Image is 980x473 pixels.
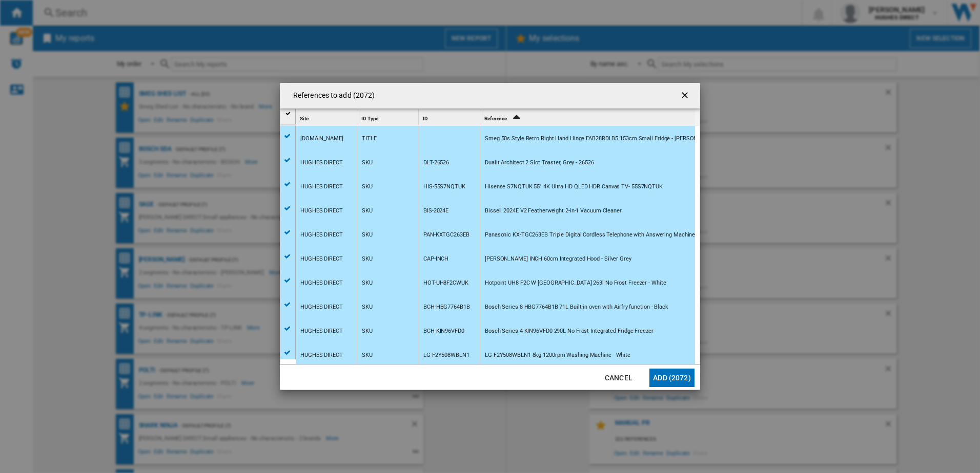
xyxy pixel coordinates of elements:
[421,109,480,125] div: ID Sort None
[485,343,630,367] div: LG F2Y508WBLN1 8kg 1200rpm Washing Machine - White
[300,199,343,223] div: HUGHES DIRECT
[359,109,418,125] div: ID Type Sort None
[423,247,448,271] div: CAP-INCH
[484,116,507,121] span: Reference
[298,109,357,125] div: Sort None
[300,223,343,247] div: HUGHES DIRECT
[423,223,469,247] div: PAN-KXTGC263EB
[485,247,631,271] div: [PERSON_NAME] INCH 60cm Integrated Hood - Silver Grey
[362,175,373,199] div: SKU
[596,369,641,387] button: Cancel
[485,295,668,319] div: Bosch Series 8 HBG7764B1B 71L Built-in oven with Airfry function - Black
[485,271,666,295] div: Hotpoint UH8 F2C W [GEOGRAPHIC_DATA] 263l No Frost Freezer - White
[300,116,309,121] span: Site
[362,295,373,319] div: SKU
[300,247,343,271] div: HUGHES DIRECT
[300,295,343,319] div: HUGHES DIRECT
[300,127,343,150] div: [DOMAIN_NAME]
[482,109,695,125] div: Reference Sort Ascending
[362,343,373,367] div: SKU
[423,319,464,343] div: BCH-KIN96VFD0
[361,116,378,121] span: ID Type
[649,369,695,387] button: Add (2072)
[362,151,373,175] div: SKU
[300,175,343,199] div: HUGHES DIRECT
[298,109,357,125] div: Site Sort None
[300,343,343,367] div: HUGHES DIRECT
[485,175,663,199] div: Hisense S7NQTUK 55" 4K Ultra HD QLED HDR Canvas TV- 55S7NQTUK
[362,127,377,150] div: TITLE
[362,247,373,271] div: SKU
[423,343,469,367] div: LG-F2Y508WBLN1
[423,271,468,295] div: HOT-UH8F2CWUK
[423,295,470,319] div: BCH-HBG7764B1B
[485,223,695,247] div: Panasonic KX-TGC263EB Triple Digital Cordless Telephone with Answering Machine
[423,175,465,199] div: HIS-55S7NQTUK
[676,85,696,106] button: getI18NText('BUTTONS.CLOSE_DIALOG')
[362,271,373,295] div: SKU
[485,127,742,150] div: Smeg 50s Style Retro Right Hand Hinge FAB28RDLB5 153cm Small Fridge - [PERSON_NAME] - D Rated
[485,151,594,175] div: Dualit Architect 2 Slot Toaster, Grey - 26526
[359,109,418,125] div: Sort None
[482,109,695,125] div: Sort Ascending
[300,271,343,295] div: HUGHES DIRECT
[288,91,375,101] h4: References to add (2072)
[423,151,449,175] div: DLT-26526
[508,116,524,121] span: Sort Ascending
[680,90,692,102] ng-md-icon: getI18NText('BUTTONS.CLOSE_DIALOG')
[300,151,343,175] div: HUGHES DIRECT
[485,199,622,223] div: Bissell 2024E V2 Featherweight 2-in-1 Vacuum Cleaner
[300,319,343,343] div: HUGHES DIRECT
[423,199,448,223] div: BIS-2024E
[362,223,373,247] div: SKU
[423,116,428,121] span: ID
[362,319,373,343] div: SKU
[485,319,654,343] div: Bosch Series 4 KIN96VFD0 290L No Frost Integrated Fridge Freezer
[362,199,373,223] div: SKU
[421,109,480,125] div: Sort None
